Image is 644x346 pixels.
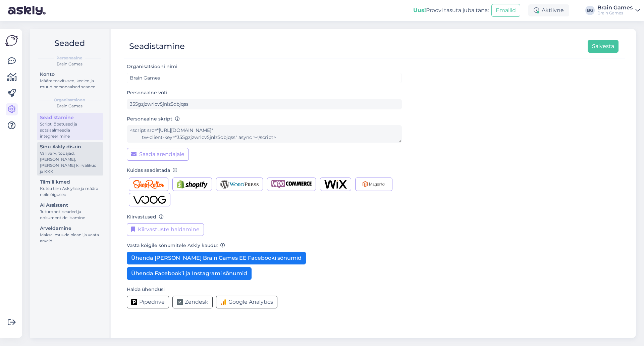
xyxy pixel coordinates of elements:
img: Voog [133,195,166,204]
div: Brain Games [36,61,103,67]
span: Pipedrive [139,298,165,306]
div: Tiimiliikmed [40,179,100,186]
img: Pipedrive [131,299,137,305]
a: KontoMäära teavitused, keeled ja muud personaalsed seaded [37,70,103,91]
label: Kiirvastused [127,213,164,220]
label: Personaalne skript [127,115,180,122]
img: Shopify [177,180,208,189]
button: Emailid [491,4,520,17]
a: AI AssistentJuturoboti seaded ja dokumentide lisamine [37,201,103,222]
div: Vali värv, tööajad, [PERSON_NAME], [PERSON_NAME] kiirvalikud ja KKK [40,150,100,175]
div: Kutsu tiim Askly'sse ja määra neile õigused [40,186,100,198]
div: Proovi tasuta juba täna: [413,6,489,14]
div: Aktiivne [528,4,569,16]
h2: Seaded [36,37,103,50]
label: Personaalne võti [127,89,167,96]
input: ABC Corporation [127,73,402,83]
span: Zendesk [185,298,208,306]
button: Ühenda Facebook’i ja Instagrami sõnumid [127,267,252,280]
div: Juturoboti seaded ja dokumentide lisamine [40,209,100,221]
button: Kiirvastuste haldamine [127,223,204,236]
a: ArveldamineMaksa, muuda plaani ja vaata arveid [37,224,103,245]
div: AI Assistent [40,202,100,209]
div: Script, õpetused ja sotsiaalmeedia integreerimine [40,121,100,139]
div: Maksa, muuda plaani ja vaata arveid [40,232,100,244]
b: Organisatsioon [54,97,85,103]
img: Zendesk [177,299,183,305]
div: Seadistamine [40,114,100,121]
button: Saada arendajale [127,148,189,161]
div: Brain Games [597,5,633,10]
button: Ühenda [PERSON_NAME] Brain Games EE Facebooki sõnumid [127,252,306,264]
label: Organisatsiooni nimi [127,63,180,70]
div: BG [585,6,595,15]
a: TiimiliikmedKutsu tiim Askly'sse ja määra neile õigused [37,178,103,199]
button: Zendesk [172,296,213,308]
img: Shoproller [133,180,164,189]
button: Salvesta [588,40,619,53]
a: SeadistamineScript, õpetused ja sotsiaalmeedia integreerimine [37,113,103,140]
label: Halda ühendusi [127,286,165,293]
span: Google Analytics [228,298,273,306]
img: Magento [360,180,388,189]
b: Personaalne [56,55,83,61]
img: Wordpress [220,180,259,189]
button: Pipedrive [127,296,169,308]
a: Sinu Askly disainVali värv, tööajad, [PERSON_NAME], [PERSON_NAME] kiirvalikud ja KKK [37,142,103,176]
textarea: <script src="[URL][DOMAIN_NAME]" tw-client-key="355gzjzwrlcv5jnlz5dbjqss" async ></script> [127,125,402,143]
div: Määra teavitused, keeled ja muud personaalsed seaded [40,78,100,90]
img: Askly Logo [5,34,18,47]
div: Brain Games [597,10,633,16]
label: Vasta kõigile sõnumitele Askly kaudu: [127,242,225,249]
button: Google Analytics [216,296,277,308]
label: Kuidas seadistada [127,167,177,174]
div: Sinu Askly disain [40,143,100,150]
div: Brain Games [36,103,103,109]
div: Arveldamine [40,225,100,232]
b: Uus! [413,7,426,13]
img: Google Analytics [220,299,226,305]
div: Konto [40,71,100,78]
img: Woocommerce [271,180,312,189]
img: Wix [324,180,347,189]
a: Brain GamesBrain Games [597,5,640,16]
div: Seadistamine [129,40,185,53]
